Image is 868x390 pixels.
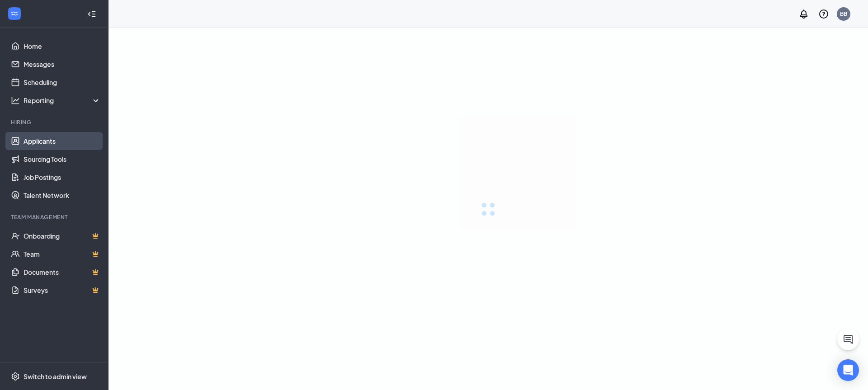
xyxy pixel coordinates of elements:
[24,263,101,281] a: DocumentsCrown
[818,9,829,19] svg: QuestionInfo
[837,359,859,381] div: Open Intercom Messenger
[24,73,101,91] a: Scheduling
[24,245,101,263] a: TeamCrown
[837,329,859,350] button: ChatActive
[10,9,19,18] svg: WorkstreamLogo
[840,10,847,18] div: BB
[11,96,20,105] svg: Analysis
[24,55,101,73] a: Messages
[24,37,101,55] a: Home
[24,186,101,204] a: Talent Network
[24,96,101,105] div: Reporting
[798,9,809,19] svg: Notifications
[24,281,101,299] a: SurveysCrown
[11,372,20,381] svg: Settings
[24,168,101,186] a: Job Postings
[24,132,101,150] a: Applicants
[843,334,854,345] svg: ChatActive
[11,213,99,221] div: Team Management
[24,150,101,168] a: Sourcing Tools
[24,372,87,381] div: Switch to admin view
[24,227,101,245] a: OnboardingCrown
[11,118,99,126] div: Hiring
[87,9,96,19] svg: Collapse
